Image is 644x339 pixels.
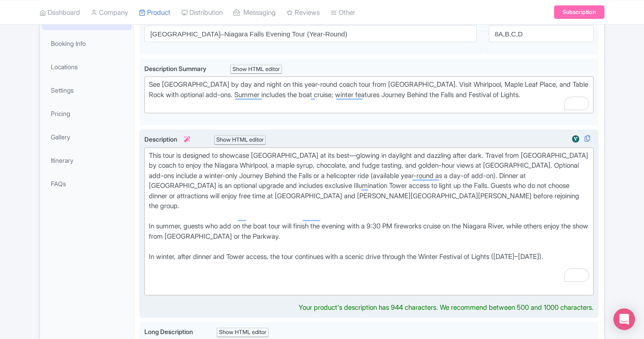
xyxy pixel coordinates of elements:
div: Show HTML editor [217,328,268,337]
div: Show HTML editor [214,135,266,145]
div: Open Intercom Messenger [613,308,635,330]
a: Pricing [42,103,132,124]
a: Subscription [554,5,604,19]
a: Booking Info [42,33,132,54]
span: Long Description [144,328,194,335]
a: Locations [42,57,132,77]
span: Description Summary [144,65,208,72]
a: FAQs [42,174,132,194]
div: See [GEOGRAPHIC_DATA] by day and night on this year-round coach tour from [GEOGRAPHIC_DATA]. Visi... [149,80,589,110]
img: viator-review-widget-01-363d65f17b203e82e80c83508294f9cc.svg [570,134,581,143]
div: Show HTML editor [230,65,282,74]
span: Description [144,135,192,143]
a: Gallery [42,127,132,147]
a: Itinerary [42,150,132,170]
div: This tour is designed to showcase [GEOGRAPHIC_DATA] at its best—glowing in daylight and dazzling ... [149,151,589,292]
a: Settings [42,80,132,100]
div: Your product's description has 944 characters. We recommend between 500 and 1000 characters. [299,303,594,313]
